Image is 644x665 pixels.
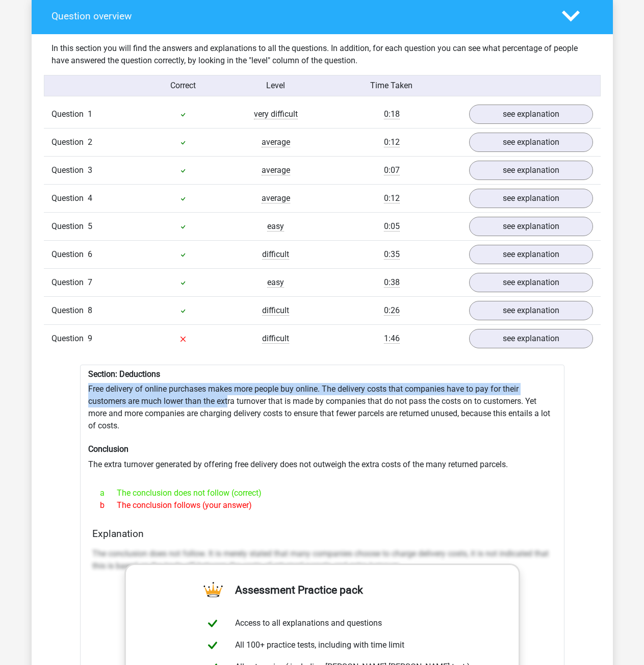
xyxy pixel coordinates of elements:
span: Question [51,136,88,148]
span: 1 [88,109,92,119]
span: average [262,193,290,203]
div: Correct [137,80,229,92]
span: Question [51,304,88,317]
span: Question [51,108,88,120]
span: 1:46 [384,334,400,344]
div: Level [229,80,322,92]
a: see explanation [469,133,593,152]
span: 9 [88,334,92,343]
span: easy [267,221,284,232]
span: Question [51,192,88,204]
a: see explanation [469,105,593,124]
a: see explanation [469,273,593,292]
a: see explanation [469,245,593,264]
div: Time Taken [322,80,461,92]
div: The conclusion follows (your answer) [92,499,552,511]
span: 7 [88,277,92,287]
span: b [100,499,117,511]
a: see explanation [469,161,593,180]
a: see explanation [469,301,593,320]
span: Question [51,164,88,176]
span: 0:35 [384,249,400,260]
span: Question [51,220,88,233]
span: difficult [262,249,289,260]
span: a [100,487,117,499]
a: see explanation [469,217,593,236]
span: difficult [262,334,289,344]
a: see explanation [469,329,593,348]
span: very difficult [254,109,298,119]
span: Question [51,248,88,261]
div: The conclusion does not follow (correct) [92,487,552,499]
span: 0:12 [384,137,400,147]
span: average [262,165,290,175]
span: 3 [88,165,92,175]
div: In this section you will find the answers and explanations to all the questions. In addition, for... [44,42,601,67]
h4: Question overview [51,10,547,22]
span: Question [51,332,88,345]
span: 0:26 [384,305,400,316]
span: 0:18 [384,109,400,119]
a: see explanation [469,189,593,208]
h6: Conclusion [88,444,556,454]
span: 0:07 [384,165,400,175]
span: easy [267,277,284,288]
p: The conclusion does not follow. It is merely stated that many companies choose to charge delivery... [92,548,552,572]
span: 0:05 [384,221,400,232]
span: difficult [262,305,289,316]
span: 0:12 [384,193,400,203]
span: average [262,137,290,147]
h4: Explanation [92,528,552,540]
span: 0:38 [384,277,400,288]
span: 2 [88,137,92,147]
span: Question [51,276,88,289]
span: 4 [88,193,92,203]
span: 5 [88,221,92,231]
h6: Section: Deductions [88,369,556,379]
span: 6 [88,249,92,259]
span: 8 [88,305,92,315]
